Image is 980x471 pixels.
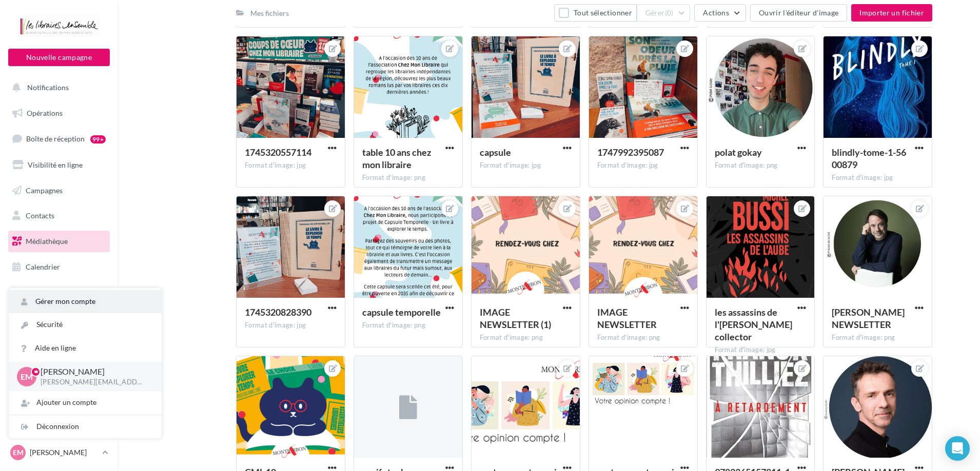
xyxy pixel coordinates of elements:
span: (0) [665,9,674,17]
span: Campagnes [26,186,63,194]
span: Importer un fichier [859,8,924,17]
span: IMAGE NEWSLETTER [597,306,657,330]
span: 1745320557114 [245,147,311,158]
a: Visibilité en ligne [6,154,112,176]
div: Format d'image: jpg [480,161,572,170]
button: Nouvelle campagne [8,49,110,66]
div: 99+ [90,135,106,144]
p: [PERSON_NAME] [41,366,145,378]
button: Tout sélectionner [554,4,636,22]
span: table 10 ans chez mon libraire [362,147,431,170]
span: capsule [480,147,511,158]
div: Format d'image: png [597,333,689,342]
a: Opérations [6,103,112,124]
div: Ajouter un compte [9,391,162,414]
div: Format d'image: jpg [245,161,337,170]
button: Actions [694,4,746,22]
span: 1745320828390 [245,306,311,318]
span: Visibilité en ligne [28,160,83,169]
p: [PERSON_NAME] [30,447,98,458]
a: Boîte de réception99+ [6,128,112,150]
div: Format d'image: jpg [832,173,924,182]
span: Opérations [27,109,63,117]
div: Mes fichiers [250,8,289,18]
a: Médiathèque [6,231,112,252]
span: 1747992395087 [597,147,664,158]
span: Boîte de réception [26,134,85,143]
span: Notifications [27,83,69,92]
span: Calendrier [26,262,60,271]
div: Format d'image: png [715,161,807,170]
div: Déconnexion [9,415,162,438]
div: Format d'image: png [480,333,572,342]
div: Format d'image: png [832,333,924,342]
button: Ouvrir l'éditeur d'image [750,4,847,22]
span: EM [13,447,24,458]
div: Format d'image: png [362,173,454,182]
p: [PERSON_NAME][EMAIL_ADDRESS][DOMAIN_NAME] [41,378,145,387]
div: Format d'image: jpg [245,321,337,330]
span: MICHEL BUSSI NEWSLETTER [832,306,905,330]
span: Actions [703,8,729,17]
a: Aide en ligne [9,337,162,360]
button: Importer un fichier [851,4,932,22]
span: polat gokay [715,147,762,158]
div: Format d'image: jpg [597,161,689,170]
a: Sécurité [9,313,162,336]
div: Format d'image: png [362,321,454,330]
div: Format d'image: jpg [715,345,807,355]
span: IMAGE NEWSLETTER (1) [480,306,551,330]
span: les assassins de l'aube collector [715,306,792,342]
a: Campagnes [6,180,112,201]
a: Gérer mon compte [9,290,162,313]
span: Médiathèque [26,237,68,245]
span: EM [21,371,33,382]
a: EM [PERSON_NAME] [8,443,110,462]
a: Calendrier [6,256,112,278]
span: blindly-tome-1-5600879 [832,147,906,170]
a: Contacts [6,205,112,227]
div: Open Intercom Messenger [945,436,970,461]
button: Gérer(0) [637,4,691,22]
button: Notifications [6,77,108,98]
span: Contacts [26,211,54,220]
span: capsule temporelle [362,306,441,318]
